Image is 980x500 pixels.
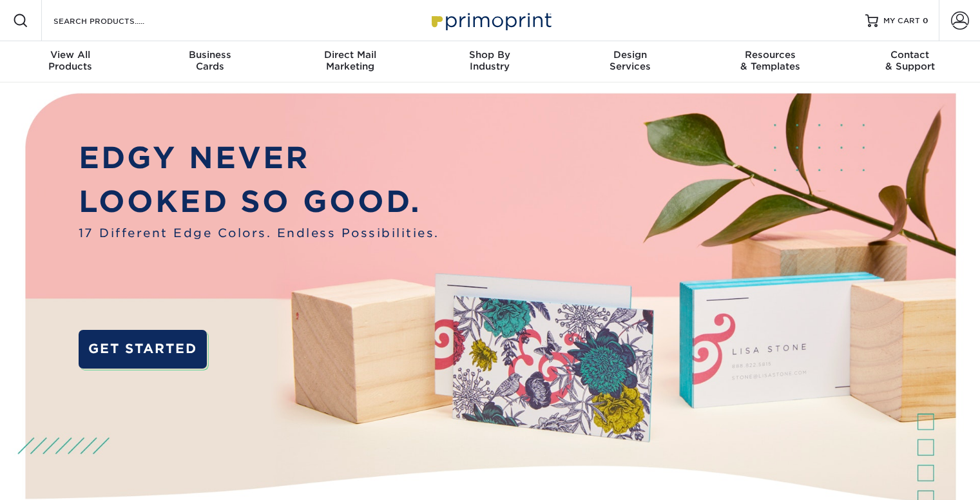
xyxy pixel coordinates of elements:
[420,49,560,72] div: Industry
[140,49,280,72] div: Cards
[79,180,439,224] p: LOOKED SO GOOD.
[140,49,280,61] span: Business
[560,49,700,61] span: Design
[280,49,420,72] div: Marketing
[52,13,178,28] input: SEARCH PRODUCTS.....
[140,41,280,82] a: BusinessCards
[883,15,920,26] span: MY CART
[280,41,420,82] a: Direct MailMarketing
[79,330,207,369] a: GET STARTED
[420,49,560,61] span: Shop By
[840,41,980,82] a: Contact& Support
[560,41,700,82] a: DesignServices
[840,49,980,61] span: Contact
[79,136,439,180] p: EDGY NEVER
[560,49,700,72] div: Services
[700,49,840,61] span: Resources
[840,49,980,72] div: & Support
[280,49,420,61] span: Direct Mail
[700,41,840,82] a: Resources& Templates
[923,16,928,25] span: 0
[420,41,560,82] a: Shop ByIndustry
[700,49,840,72] div: & Templates
[79,224,439,242] span: 17 Different Edge Colors. Endless Possibilities.
[426,6,555,34] img: Primoprint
